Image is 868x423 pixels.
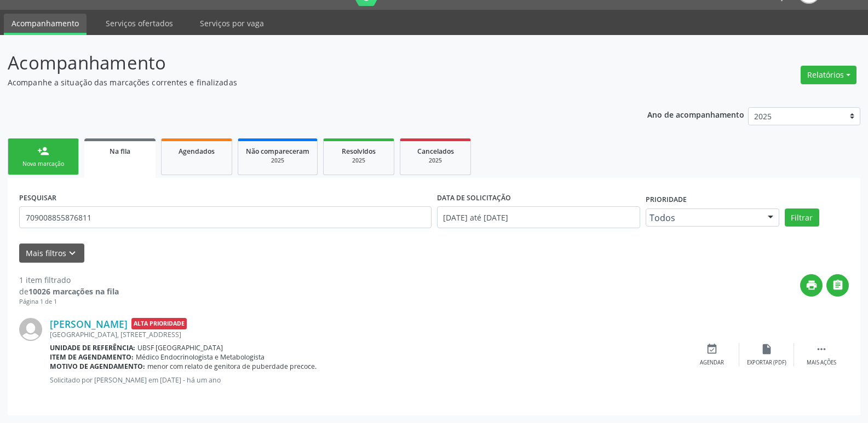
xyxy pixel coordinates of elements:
[50,352,134,362] b: Item de agendamento:
[37,145,49,157] div: person_add
[50,362,145,371] b: Motivo de agendamento:
[50,318,128,330] a: [PERSON_NAME]
[747,359,786,367] div: Exportar (PDF)
[706,343,718,355] i: event_available
[700,359,724,367] div: Agendar
[761,343,773,355] i: insert_drive_file
[649,212,757,223] span: Todos
[19,206,432,228] input: Nome, CNS
[826,274,849,297] button: 
[8,77,605,88] p: Acompanhe a situação das marcações correntes e finalizadas
[137,343,223,352] span: UBSF [GEOGRAPHIC_DATA]
[192,14,272,33] a: Serviços por vaga
[19,274,119,286] div: 1 item filtrado
[342,147,376,156] span: Resolvidos
[50,375,685,385] p: Solicitado por [PERSON_NAME] em [DATE] - há um ano
[19,286,119,297] div: de
[4,14,87,35] a: Acompanhamento
[331,157,386,165] div: 2025
[815,343,827,355] i: 
[110,147,130,156] span: Na fila
[437,189,511,206] label: DATA DE SOLICITAÇÃO
[19,244,84,263] button: Mais filtroskeyboard_arrow_down
[50,343,135,352] b: Unidade de referência:
[66,247,78,259] i: keyboard_arrow_down
[437,206,640,228] input: Selecione um intervalo
[50,330,685,339] div: [GEOGRAPHIC_DATA], [STREET_ADDRESS]
[800,274,823,297] button: print
[136,352,265,362] span: Médico Endocrinologista e Metabologista
[179,147,215,156] span: Agendados
[98,14,181,33] a: Serviços ofertados
[246,157,309,165] div: 2025
[19,189,56,206] label: PESQUISAR
[646,192,687,208] label: Prioridade
[19,318,42,341] img: img
[246,147,309,156] span: Não compareceram
[131,318,187,329] span: Alta Prioridade
[785,208,819,227] button: Filtrar
[801,66,856,84] button: Relatórios
[28,286,119,297] strong: 10026 marcações na fila
[647,107,744,121] p: Ano de acompanhamento
[832,279,844,291] i: 
[8,49,605,77] p: Acompanhamento
[19,297,119,306] div: Página 1 de 1
[417,147,454,156] span: Cancelados
[16,160,71,168] div: Nova marcação
[408,157,463,165] div: 2025
[807,359,836,367] div: Mais ações
[806,279,818,291] i: print
[147,362,317,371] span: menor com relato de genitora de puberdade precoce.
